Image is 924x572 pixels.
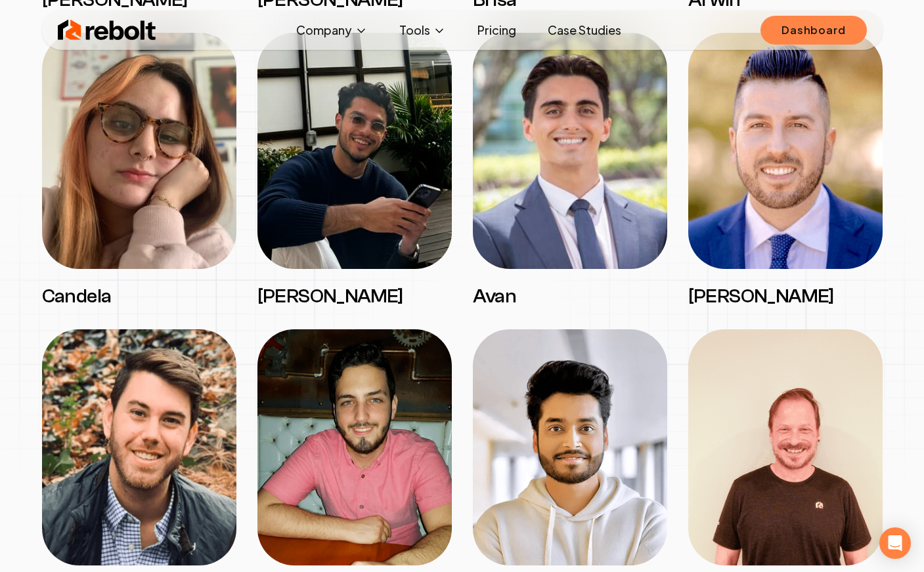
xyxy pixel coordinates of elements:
h3: Candela [42,285,236,308]
h3: [PERSON_NAME] [688,285,883,308]
h3: [PERSON_NAME] [257,285,452,308]
button: Tools [389,17,456,43]
img: Adi [473,329,667,565]
button: Company [286,17,378,43]
h3: Avan [473,285,667,308]
div: Open Intercom Messenger [879,527,911,559]
img: Avan [473,33,667,269]
img: Omar [257,33,452,269]
a: Case Studies [537,17,632,43]
img: Rebolt Logo [58,17,156,43]
img: Santiago [257,329,452,565]
a: Dashboard [760,16,866,45]
a: Pricing [467,17,527,43]
img: Saygun [688,329,883,565]
img: Candela [42,33,236,269]
img: Will [42,329,236,565]
img: Andrew [688,33,883,269]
